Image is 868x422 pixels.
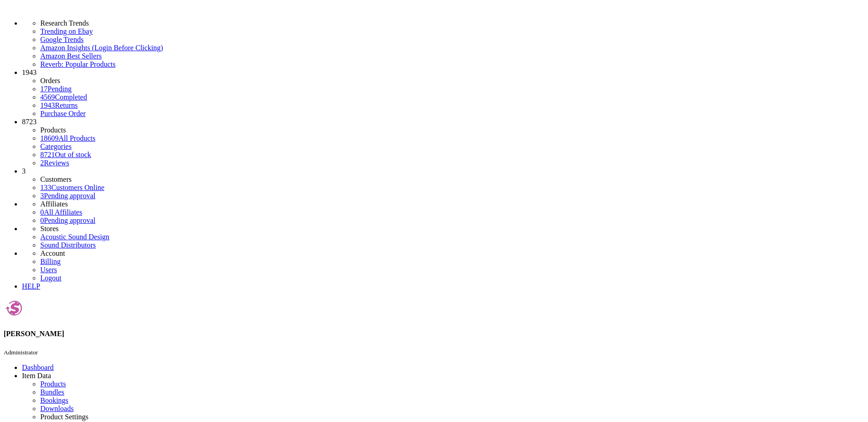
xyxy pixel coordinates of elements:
[40,175,864,184] li: Customers
[22,69,37,76] span: 1943
[40,151,55,158] span: 8721
[22,118,37,126] span: 8723
[40,52,864,60] a: Amazon Best Sellers
[40,405,74,412] a: Downloads
[40,396,68,404] a: Bookings
[40,142,71,150] a: Categories
[40,192,95,200] a: 3Pending approval
[40,274,61,282] a: Logout
[40,380,66,388] a: Products
[40,110,86,117] a: Purchase Order
[4,330,864,338] h4: [PERSON_NAME]
[40,85,864,93] a: 17Pending
[40,134,59,142] span: 18609
[40,93,55,101] span: 4569
[40,44,864,52] a: Amazon Insights (Login Before Clicking)
[40,101,78,109] a: 1943Returns
[40,216,44,224] span: 0
[40,134,95,142] a: 18609All Products
[40,216,95,224] a: 0Pending approval
[40,208,82,216] a: 0All Affiliates
[22,372,51,380] span: Item Data
[22,167,26,175] span: 3
[40,258,60,265] a: Billing
[40,77,864,85] li: Orders
[4,349,38,356] small: Administrator
[40,19,864,27] li: Research Trends
[40,60,864,69] a: Reverb: Popular Products
[40,208,44,216] span: 0
[40,126,864,134] li: Products
[40,159,69,167] a: 2Reviews
[40,85,48,93] span: 17
[40,225,864,233] li: Stores
[40,93,87,101] a: 4569Completed
[40,233,109,241] a: Acoustic Sound Design
[40,27,864,36] a: Trending on Ebay
[40,151,91,158] a: 8721Out of stock
[40,388,64,396] a: Bundles
[40,249,864,258] li: Account
[40,192,44,200] span: 3
[4,298,24,318] img: techsupplier
[40,241,96,249] a: Sound Distributors
[40,36,864,44] a: Google Trends
[40,159,44,167] span: 2
[40,184,104,191] a: 133Customers Online
[22,364,54,371] a: Dashboard
[40,184,51,191] span: 133
[40,200,864,208] li: Affiliates
[40,266,57,274] a: Users
[40,101,55,109] span: 1943
[22,282,40,290] a: HELP
[40,413,88,421] span: Product Settings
